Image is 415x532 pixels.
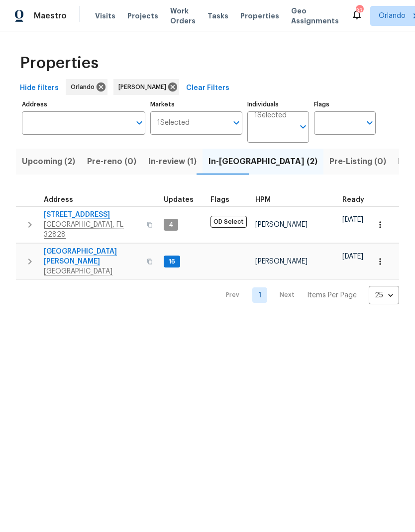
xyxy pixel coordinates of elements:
[16,79,63,97] button: Hide filters
[22,101,145,107] label: Address
[208,155,317,169] span: In-[GEOGRAPHIC_DATA] (2)
[291,6,339,26] span: Geo Assignments
[66,79,107,95] div: Orlando
[307,290,357,300] p: Items Per Page
[95,11,115,21] span: Visits
[342,253,363,260] span: [DATE]
[379,11,406,21] span: Orlando
[329,155,386,169] span: Pre-Listing (0)
[342,196,373,203] div: Earliest renovation start date (first business day after COE or Checkout)
[170,6,196,26] span: Work Orders
[369,282,399,308] div: 25
[87,155,136,169] span: Pre-reno (0)
[150,101,243,107] label: Markets
[165,258,179,266] span: 16
[207,12,228,19] span: Tasks
[255,258,308,265] span: [PERSON_NAME]
[247,101,309,107] label: Individuals
[22,155,75,169] span: Upcoming (2)
[252,287,267,303] a: Goto page 1
[165,221,177,229] span: 4
[71,82,99,92] span: Orlando
[216,286,399,304] nav: Pagination Navigation
[240,11,279,21] span: Properties
[127,11,158,21] span: Projects
[34,11,67,21] span: Maestro
[210,196,229,203] span: Flags
[132,116,146,130] button: Open
[229,116,243,130] button: Open
[255,196,271,203] span: HPM
[113,79,179,95] div: [PERSON_NAME]
[210,216,247,228] span: OD Select
[356,6,363,16] div: 33
[296,120,310,134] button: Open
[342,196,364,203] span: Ready
[186,82,229,94] span: Clear Filters
[20,58,99,68] span: Properties
[118,82,170,92] span: [PERSON_NAME]
[20,82,59,94] span: Hide filters
[164,196,194,203] span: Updates
[342,216,363,223] span: [DATE]
[254,111,287,120] span: 1 Selected
[182,79,233,97] button: Clear Filters
[148,155,197,169] span: In-review (1)
[363,116,377,130] button: Open
[255,221,308,228] span: [PERSON_NAME]
[44,196,73,203] span: Address
[314,101,376,107] label: Flags
[157,119,190,127] span: 1 Selected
